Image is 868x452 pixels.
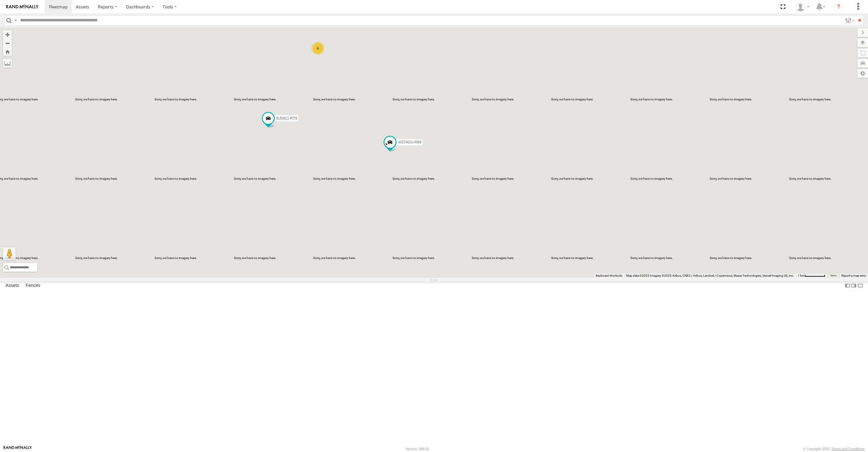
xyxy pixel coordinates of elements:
[843,16,856,25] label: Search Filter Options
[3,39,12,47] button: Zoom out
[803,447,865,451] div: © Copyright 2025 -
[794,2,812,11] div: Quang MAC
[3,248,15,260] button: Drag Pegman onto the map to open Street View
[3,30,12,39] button: Zoom in
[3,446,32,452] a: Visit our Website
[832,447,865,451] a: Terms and Conditions
[851,281,857,290] label: Dock Summary Table to the Right
[796,274,827,278] button: Map Scale: 1 km per 63 pixels
[398,140,421,144] span: XO74GU-R69
[841,274,866,277] a: Report a map error
[834,2,844,12] i: ?
[3,59,12,68] label: Measure
[312,42,324,55] div: 6
[2,281,22,290] label: Assets
[626,274,794,277] span: Map data ©2025 Imagery ©2025 Airbus, CNES / Airbus, Landsat / Copernicus, Maxar Technologies, Vex...
[276,116,297,120] span: RJ5911-R79
[13,16,18,25] label: Search Query
[23,281,43,290] label: Fences
[857,281,863,290] label: Hide Summary Table
[830,274,837,277] a: Terms (opens in new tab)
[596,274,622,278] button: Keyboard shortcuts
[798,274,804,277] span: 1 km
[857,69,868,78] label: Map Settings
[3,47,12,56] button: Zoom Home
[406,447,429,451] div: Version: 308.01
[844,281,851,290] label: Dock Summary Table to the Left
[6,5,38,9] img: rand-logo.svg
